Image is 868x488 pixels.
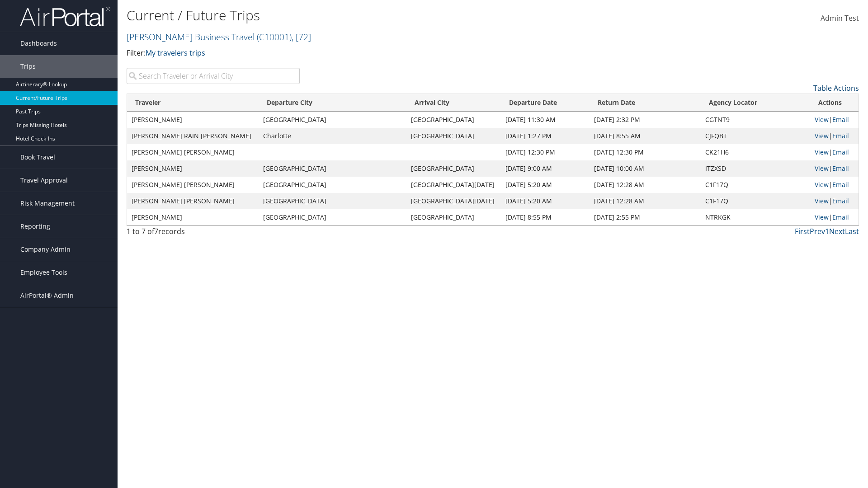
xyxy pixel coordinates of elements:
[406,94,501,112] th: Arrival City: activate to sort column ascending
[590,112,700,128] td: [DATE] 2:32 PM
[701,209,810,225] td: NTRKGK
[795,226,810,236] a: First
[590,160,700,177] td: [DATE] 10:00 AM
[701,160,810,177] td: ITZXSD
[501,128,590,144] td: [DATE] 1:27 PM
[815,115,829,124] a: View
[20,261,67,284] span: Employee Tools
[590,209,700,225] td: [DATE] 2:55 PM
[20,215,50,238] span: Reporting
[810,193,859,209] td: |
[20,169,68,192] span: Travel Approval
[501,177,590,193] td: [DATE] 5:20 AM
[810,177,859,193] td: |
[501,94,590,112] th: Departure Date: activate to sort column descending
[259,112,406,128] td: [GEOGRAPHIC_DATA]
[20,238,71,261] span: Company Admin
[701,94,810,112] th: Agency Locator: activate to sort column ascending
[815,213,829,221] a: View
[810,112,859,128] td: |
[501,160,590,177] td: [DATE] 9:00 AM
[127,68,300,84] input: Search Traveler or Arrival City
[810,128,859,144] td: |
[825,226,829,236] a: 1
[832,197,849,205] a: Email
[701,112,810,128] td: CGTNT9
[127,112,259,128] td: [PERSON_NAME]
[259,94,406,112] th: Departure City: activate to sort column ascending
[257,31,292,43] span: ( C10001 )
[259,177,406,193] td: [GEOGRAPHIC_DATA]
[259,209,406,225] td: [GEOGRAPHIC_DATA]
[127,47,615,59] p: Filter:
[127,144,259,160] td: [PERSON_NAME] [PERSON_NAME]
[406,128,501,144] td: [GEOGRAPHIC_DATA]
[146,48,205,58] a: My travelers trips
[127,94,259,112] th: Traveler: activate to sort column ascending
[815,164,829,173] a: View
[20,146,55,169] span: Book Travel
[701,193,810,209] td: C1F17Q
[259,193,406,209] td: [GEOGRAPHIC_DATA]
[127,6,615,25] h1: Current / Future Trips
[406,193,501,209] td: [GEOGRAPHIC_DATA][DATE]
[501,144,590,160] td: [DATE] 12:30 PM
[127,128,259,144] td: [PERSON_NAME] RAIN [PERSON_NAME]
[259,128,406,144] td: Charlotte
[821,5,859,33] a: Admin Test
[20,32,57,55] span: Dashboards
[20,192,75,215] span: Risk Management
[701,177,810,193] td: C1F17Q
[20,55,36,78] span: Trips
[590,94,700,112] th: Return Date: activate to sort column ascending
[20,284,74,307] span: AirPortal® Admin
[501,209,590,225] td: [DATE] 8:55 PM
[127,31,311,43] a: [PERSON_NAME] Business Travel
[829,226,845,236] a: Next
[832,213,849,221] a: Email
[810,226,825,236] a: Prev
[832,131,849,140] a: Email
[815,180,829,189] a: View
[406,112,501,128] td: [GEOGRAPHIC_DATA]
[501,112,590,128] td: [DATE] 11:30 AM
[406,177,501,193] td: [GEOGRAPHIC_DATA][DATE]
[701,144,810,160] td: CK21H6
[590,177,700,193] td: [DATE] 12:28 AM
[832,148,849,156] a: Email
[127,226,300,241] div: 1 to 7 of records
[406,209,501,225] td: [GEOGRAPHIC_DATA]
[821,13,859,23] span: Admin Test
[154,226,158,236] span: 7
[832,164,849,173] a: Email
[810,144,859,160] td: |
[127,209,259,225] td: [PERSON_NAME]
[259,160,406,177] td: [GEOGRAPHIC_DATA]
[815,148,829,156] a: View
[590,128,700,144] td: [DATE] 8:55 AM
[845,226,859,236] a: Last
[810,209,859,225] td: |
[815,131,829,140] a: View
[20,6,110,27] img: airportal-logo.png
[701,128,810,144] td: CJFQBT
[590,193,700,209] td: [DATE] 12:28 AM
[127,177,259,193] td: [PERSON_NAME] [PERSON_NAME]
[406,160,501,177] td: [GEOGRAPHIC_DATA]
[815,197,829,205] a: View
[813,83,859,93] a: Table Actions
[810,94,859,112] th: Actions
[832,180,849,189] a: Email
[832,115,849,124] a: Email
[810,160,859,177] td: |
[590,144,700,160] td: [DATE] 12:30 PM
[292,31,311,43] span: , [ 72 ]
[127,160,259,177] td: [PERSON_NAME]
[127,193,259,209] td: [PERSON_NAME] [PERSON_NAME]
[501,193,590,209] td: [DATE] 5:20 AM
